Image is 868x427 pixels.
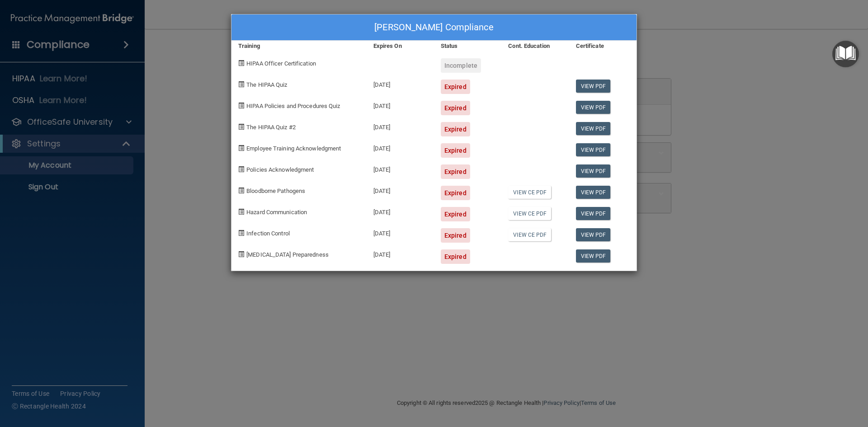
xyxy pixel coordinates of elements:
[434,41,501,52] div: Status
[441,143,470,158] div: Expired
[441,122,470,136] div: Expired
[246,124,296,131] span: The HIPAA Quiz #2
[501,41,569,52] div: Cont. Education
[576,143,611,156] a: View PDF
[576,186,611,199] a: View PDF
[367,158,434,179] div: [DATE]
[576,207,611,220] a: View PDF
[441,164,470,179] div: Expired
[576,122,611,135] a: View PDF
[367,41,434,52] div: Expires On
[576,228,611,241] a: View PDF
[367,73,434,94] div: [DATE]
[367,200,434,221] div: [DATE]
[441,80,470,94] div: Expired
[367,221,434,243] div: [DATE]
[367,115,434,136] div: [DATE]
[231,41,367,52] div: Training
[246,188,305,194] span: Bloodborne Pathogens
[712,363,857,399] iframe: Drift Widget Chat Controller
[367,179,434,200] div: [DATE]
[569,41,637,52] div: Certificate
[246,60,316,67] span: HIPAA Officer Certification
[576,80,611,93] a: View PDF
[508,207,551,220] a: View CE PDF
[832,41,859,67] button: Open Resource Center
[441,207,470,221] div: Expired
[246,251,329,258] span: [MEDICAL_DATA] Preparedness
[508,186,551,199] a: View CE PDF
[246,166,314,173] span: Policies Acknowledgment
[441,101,470,115] div: Expired
[576,249,611,263] a: View PDF
[246,209,307,216] span: Hazard Communication
[367,136,434,158] div: [DATE]
[441,58,481,73] div: Incomplete
[246,230,290,237] span: Infection Control
[576,101,611,114] a: View PDF
[246,145,341,152] span: Employee Training Acknowledgment
[367,94,434,115] div: [DATE]
[508,228,551,241] a: View CE PDF
[231,14,637,41] div: [PERSON_NAME] Compliance
[246,103,340,109] span: HIPAA Policies and Procedures Quiz
[367,243,434,264] div: [DATE]
[441,249,470,264] div: Expired
[576,164,611,178] a: View PDF
[441,228,470,243] div: Expired
[246,81,287,88] span: The HIPAA Quiz
[441,186,470,200] div: Expired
